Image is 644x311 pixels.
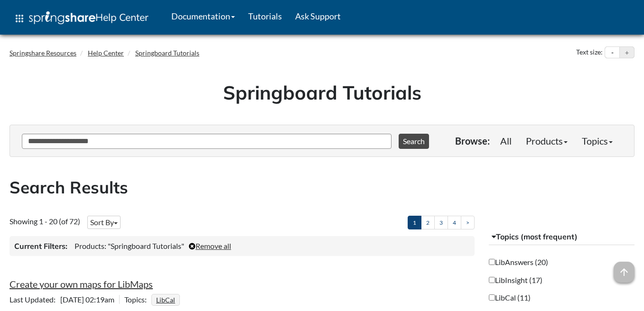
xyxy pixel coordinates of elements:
[408,216,475,229] ul: Pagination of search results
[155,293,177,307] a: LibCal
[75,241,106,250] span: Products:
[7,4,155,33] a: apps Help Center
[489,259,495,265] input: LibAnswers (20)
[9,295,60,304] span: Last Updated
[135,49,199,57] a: Springboard Tutorials
[9,49,76,57] a: Springshare Resources
[489,257,548,267] label: LibAnswers (20)
[574,46,605,59] div: Text size:
[489,277,495,283] input: LibInsight (17)
[605,47,619,58] button: Decrease text size
[289,4,347,28] a: Ask Support
[189,241,231,250] a: Remove all
[108,241,184,250] span: "Springboard Tutorials"
[455,134,490,147] p: Browse:
[14,13,25,24] span: apps
[14,241,67,251] h3: Current Filters
[461,216,475,229] a: >
[29,11,95,24] img: Springshare
[489,275,542,285] label: LibInsight (17)
[489,294,495,301] input: LibCal (11)
[9,176,635,199] h2: Search Results
[489,229,635,246] button: Topics (most frequent)
[9,295,119,304] span: [DATE] 02:19am
[95,11,149,23] span: Help Center
[620,47,634,58] button: Increase text size
[408,216,421,229] a: 1
[399,134,429,149] button: Search
[614,263,635,274] a: arrow_upward
[9,217,80,226] span: Showing 1 - 20 (of 72)
[165,4,242,28] a: Documentation
[9,278,153,290] a: Create your own maps for LibMaps
[575,131,620,150] a: Topics
[489,293,531,303] label: LibCal (11)
[151,295,182,304] ul: Topics
[242,4,289,28] a: Tutorials
[17,79,627,106] h1: Springboard Tutorials
[87,216,121,229] button: Sort By
[434,216,448,229] a: 3
[421,216,435,229] a: 2
[448,216,461,229] a: 4
[88,49,124,57] a: Help Center
[493,131,519,150] a: All
[614,262,635,283] span: arrow_upward
[124,295,151,304] span: Topics
[519,131,575,150] a: Products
